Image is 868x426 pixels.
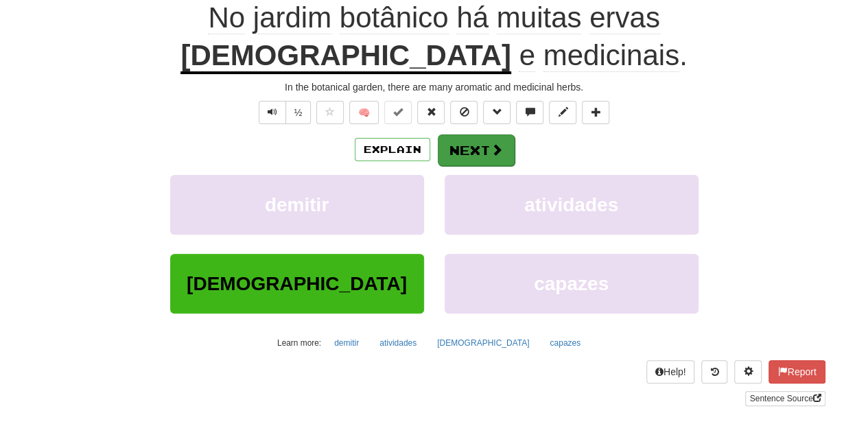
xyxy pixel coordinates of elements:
[256,101,312,124] div: Text-to-speech controls
[265,194,329,215] span: demitir
[534,273,609,294] span: capazes
[170,175,424,235] button: demitir
[450,101,478,124] button: Ignore sentence (alt+i)
[349,101,379,124] button: 🧠
[511,39,688,72] span: .
[701,360,727,383] button: Round history (alt+y)
[259,101,286,124] button: Play sentence audio (ctl+space)
[417,101,445,124] button: Reset to 0% Mastered (alt+r)
[542,333,588,353] button: capazes
[497,1,582,34] span: muitas
[430,333,537,353] button: [DEMOGRAPHIC_DATA]
[208,1,245,34] span: No
[543,39,679,72] span: medicinais
[445,254,699,313] button: capazes
[285,101,312,124] button: ½
[646,360,695,383] button: Help!
[277,338,321,348] small: Learn more:
[43,80,825,94] div: In the botanical garden, there are many aromatic and medicinal herbs.
[519,39,535,72] span: e
[549,101,576,124] button: Edit sentence (alt+d)
[524,194,618,215] span: atividades
[745,391,825,406] a: Sentence Source
[582,101,609,124] button: Add to collection (alt+a)
[384,101,412,124] button: Set this sentence to 100% Mastered (alt+m)
[372,333,424,353] button: atividades
[180,39,511,74] u: [DEMOGRAPHIC_DATA]
[327,333,366,353] button: demitir
[456,1,489,34] span: há
[483,101,511,124] button: Grammar (alt+g)
[355,138,430,161] button: Explain
[340,1,449,34] span: botânico
[438,134,515,166] button: Next
[316,101,344,124] button: Favorite sentence (alt+f)
[445,175,699,235] button: atividades
[516,101,543,124] button: Discuss sentence (alt+u)
[589,1,660,34] span: ervas
[170,254,424,313] button: [DEMOGRAPHIC_DATA]
[769,360,825,383] button: Report
[253,1,331,34] span: jardim
[187,273,407,294] span: [DEMOGRAPHIC_DATA]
